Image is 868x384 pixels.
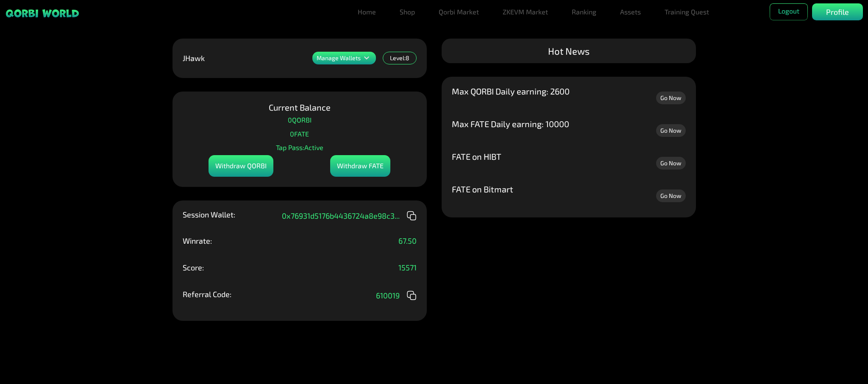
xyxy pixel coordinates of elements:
p: 15571 [398,264,417,271]
a: Qorbi Market [435,3,482,20]
a: Home [354,3,379,20]
p: 67.50 [398,237,417,245]
a: Ranking [568,3,600,20]
div: Level: 8 [383,52,417,64]
a: Shop [396,3,418,20]
a: Go Now [656,189,686,202]
a: Assets [617,3,644,20]
p: JHawk [183,54,205,62]
a: Training Quest [661,3,712,20]
p: Referral Code: [183,290,231,298]
div: Hot News [442,39,696,63]
p: Winrate: [183,237,212,245]
p: Manage Wallets [317,55,361,61]
p: Profile [826,6,849,18]
div: 610019 [376,290,417,301]
div: Withdraw FATE [330,155,390,177]
p: Current Balance [269,102,331,113]
a: Go Now [656,124,686,137]
p: Tap Pass: Active [276,141,323,154]
p: Session Wallet: [183,211,235,218]
p: FATE on HIBT [452,152,501,161]
p: Max QORBI Daily earning: 2600 [452,87,570,95]
p: Max FATE Daily earning: 10000 [452,120,569,128]
div: Withdraw QORBI [209,155,273,177]
p: 0 FATE [290,128,309,140]
a: Go Now [656,157,686,170]
img: sticky brand-logo [5,8,80,18]
a: Go Now [656,92,686,104]
button: Logout [770,3,808,20]
div: 0x76931d5176b4436724a8e98c3 ... [282,211,417,221]
p: Score: [183,264,204,271]
p: 0 QORBI [288,114,312,126]
a: ZKEVM Market [499,3,551,20]
p: FATE on Bitmart [452,185,513,193]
